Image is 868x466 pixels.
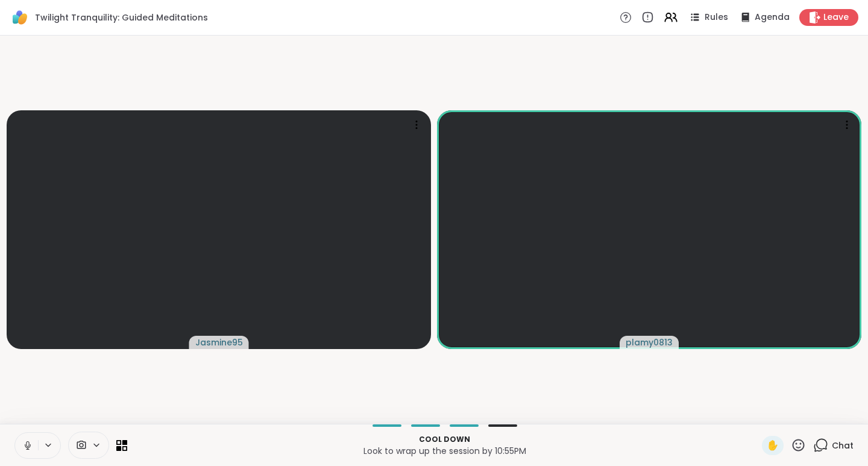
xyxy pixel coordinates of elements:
span: Jasmine95 [195,336,243,348]
span: ✋ [767,438,779,453]
span: Agenda [755,11,790,24]
span: Rules [705,11,728,24]
p: Cool down [134,434,755,445]
p: Look to wrap up the session by 10:55PM [134,445,755,457]
span: plamy0813 [626,336,673,348]
span: Leave [823,11,849,24]
span: Twilight Tranquility: Guided Meditations [35,11,208,24]
span: Chat [832,439,854,452]
img: ShareWell Logomark [10,7,30,28]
